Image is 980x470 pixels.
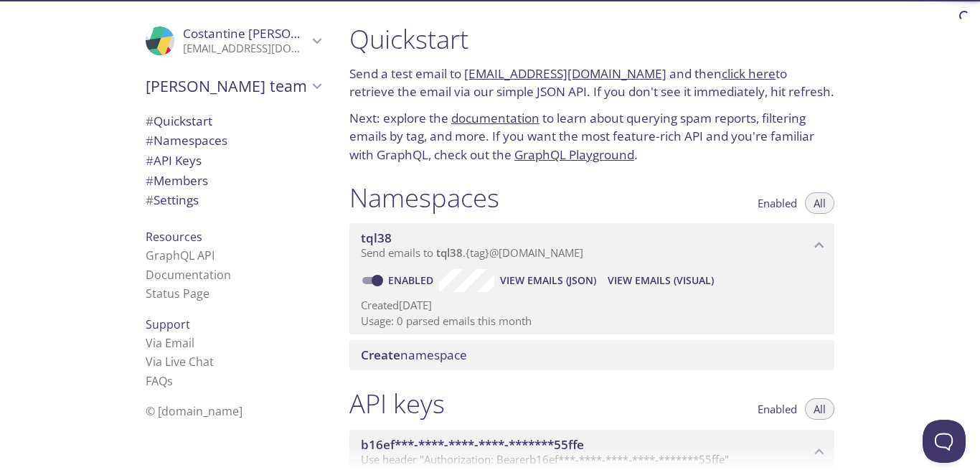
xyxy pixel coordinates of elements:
span: tql38 [436,245,463,260]
span: Members [146,172,208,189]
button: All [805,192,834,214]
span: Quickstart [146,113,212,129]
span: # [146,172,154,189]
span: s [167,373,173,389]
a: Via Email [146,335,194,351]
p: Created [DATE] [361,298,823,313]
div: Costantine's team [134,67,332,105]
a: [EMAIL_ADDRESS][DOMAIN_NAME] [464,65,666,82]
span: tql38 [361,230,392,246]
a: Documentation [146,267,231,283]
h1: Quickstart [349,23,834,55]
span: Create [361,347,400,363]
span: © [DOMAIN_NAME] [146,403,242,419]
span: View Emails (JSON) [500,272,596,289]
span: Send emails to . {tag} @[DOMAIN_NAME] [361,245,583,260]
a: Status Page [146,286,209,301]
span: View Emails (Visual) [608,272,714,289]
a: Via Live Chat [146,354,214,370]
div: Costantine clement [134,17,332,65]
button: All [805,398,834,420]
p: [EMAIL_ADDRESS][DOMAIN_NAME] [183,42,308,56]
span: Settings [146,192,199,208]
h1: Namespaces [349,182,499,214]
span: # [146,152,154,169]
span: # [146,192,154,208]
span: [PERSON_NAME] team [146,76,308,96]
div: Create namespace [349,340,834,370]
a: Enabled [386,273,439,287]
div: API Keys [134,151,332,171]
button: View Emails (JSON) [494,269,602,292]
span: Namespaces [146,132,227,149]
div: Namespaces [134,131,332,151]
a: GraphQL API [146,248,215,263]
span: namespace [361,347,467,363]
div: tql38 namespace [349,223,834,268]
div: Members [134,171,332,191]
h1: API keys [349,387,445,420]
button: Enabled [749,192,806,214]
span: Costantine [PERSON_NAME] [183,25,345,42]
div: Team Settings [134,190,332,210]
a: GraphQL Playground [514,146,634,163]
span: Resources [146,229,202,245]
p: Usage: 0 parsed emails this month [361,314,823,329]
div: Quickstart [134,111,332,131]
button: Enabled [749,398,806,420]
p: Next: explore the to learn about querying spam reports, filtering emails by tag, and more. If you... [349,109,834,164]
span: # [146,113,154,129]
a: documentation [451,110,540,126]
button: View Emails (Visual) [602,269,720,292]
iframe: Help Scout Beacon - Open [923,420,966,463]
span: # [146,132,154,149]
p: Send a test email to and then to retrieve the email via our simple JSON API. If you don't see it ... [349,65,834,101]
span: Support [146,316,190,332]
a: FAQ [146,373,173,389]
a: click here [722,65,776,82]
span: API Keys [146,152,202,169]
